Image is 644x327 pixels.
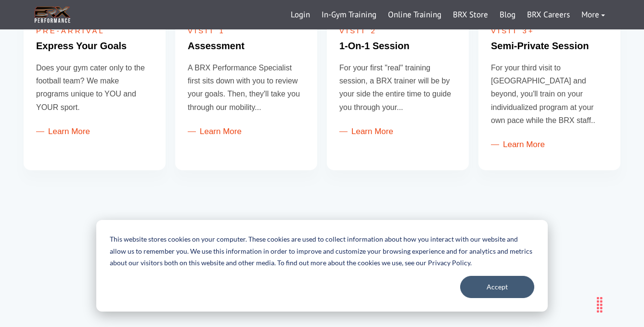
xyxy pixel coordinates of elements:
div: Navigation Menu [285,3,611,27]
a: Blog [494,3,521,27]
h5: Pre-Arrival [36,27,153,35]
h4: Assessment [188,40,305,52]
a: Learn More [491,140,545,149]
p: Does your gym cater only to the football team? We make programs unique to YOU and YOUR sport. [36,61,153,114]
h5: Visit 1 [188,27,305,35]
a: More [576,3,611,27]
h5: Visit 2 [339,27,456,35]
h4: Express Your Goals [36,40,153,52]
a: Login [285,3,316,27]
a: Online Training [382,3,447,27]
a: In-Gym Training [316,3,382,27]
a: BRX Store [447,3,494,27]
span: emi-Private Session [497,41,589,51]
div: Drag [592,290,607,319]
h4: 1-On-1 Session [339,40,456,52]
h4: S [491,40,608,52]
div: Cookie banner [96,220,548,312]
p: For your first "real" training session, a BRX trainer will be by your side the entire time to gui... [339,61,456,114]
p: For your third visit to [GEOGRAPHIC_DATA] and beyond, you'll train on your individualized program... [491,61,608,127]
button: Accept [460,276,534,298]
a: Learn More [188,127,242,136]
iframe: Chat Widget [502,223,644,327]
p: This website stores cookies on your computer. These cookies are used to collect information about... [110,233,534,269]
a: BRX Careers [521,3,576,27]
span: Team BRX and Schools [33,218,611,227]
p: A BRX Performance Specialist first sits down with you to review your goals. Then, they'll take yo... [188,61,305,114]
img: BRX Transparent Logo-2 [33,5,72,25]
a: Learn More [339,127,393,136]
a: Learn More [36,127,90,136]
h5: Visit 3+ [491,27,608,35]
